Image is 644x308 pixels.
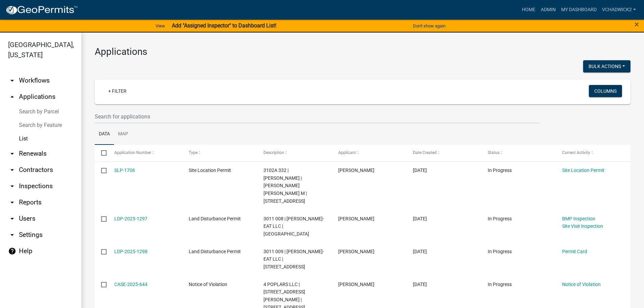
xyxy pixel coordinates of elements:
a: SLP-1706 [114,168,135,173]
button: Columns [589,85,622,97]
datatable-header-cell: Applicant [332,145,407,161]
span: 08/13/2025 [413,168,427,173]
i: help [8,247,16,255]
h3: Applications [95,46,630,58]
a: Site Location Permit [562,168,604,173]
a: LDP-2025-1298 [114,249,147,254]
span: 3011 008 | INGRAM-EAT LLC | SHADY GROVE RD [263,216,324,237]
i: arrow_drop_down [8,166,16,174]
span: × [635,20,639,29]
span: In Progress [488,168,512,173]
span: Date Created [413,150,437,155]
span: Site Location Permit [189,168,231,173]
span: RYAN BOWMAN [338,249,374,254]
span: Land Disturbance Permit [189,249,241,254]
span: Art Wlochowski [338,282,374,287]
datatable-header-cell: Status [481,145,556,161]
i: arrow_drop_down [8,150,16,158]
datatable-header-cell: Application Number [108,145,182,161]
datatable-header-cell: Description [257,145,332,161]
a: View [153,20,168,31]
button: Close [635,20,639,28]
span: In Progress [488,216,512,221]
span: Status [488,150,500,155]
span: 08/13/2025 [413,282,427,287]
a: + Filter [103,85,132,97]
span: Current Activity [562,150,590,155]
span: 08/13/2025 [413,216,427,221]
span: Land Disturbance Permit [189,216,241,221]
a: Home [519,3,538,16]
span: 08/13/2025 [413,249,427,254]
a: Site Visit Inspection [562,223,603,229]
strong: Add "Assigned Inspector" to Dashboard List! [172,22,276,29]
i: arrow_drop_down [8,231,16,239]
a: Permit Card [562,249,587,254]
span: In Progress [488,282,512,287]
span: Description [263,150,284,155]
span: Applicant [338,150,356,155]
a: CASE-2025-644 [114,282,147,287]
input: Search for applications [95,110,539,124]
datatable-header-cell: Select [95,145,108,161]
i: arrow_drop_down [8,215,16,223]
span: Type [189,150,198,155]
span: Nick Bryant [338,168,374,173]
button: Don't show again [410,20,448,31]
span: In Progress [488,249,512,254]
i: arrow_drop_down [8,182,16,190]
a: BMP Inspection [562,216,595,221]
datatable-header-cell: Type [182,145,257,161]
i: arrow_drop_down [8,198,16,206]
i: arrow_drop_up [8,93,16,101]
span: Notice of Violation [189,282,227,287]
datatable-header-cell: Current Activity [556,145,630,161]
a: Map [114,124,132,145]
a: Admin [538,3,558,16]
datatable-header-cell: Date Created [407,145,481,161]
a: Data [95,124,114,145]
a: VChadwick2 [599,3,639,16]
i: arrow_drop_down [8,76,16,85]
span: Application Number [114,150,151,155]
a: Notice of Violation [562,282,601,287]
a: LDP-2025-1297 [114,216,147,221]
span: 3102A 332 | SAMUEL P WARREN | WARREN ALICIA AVERY M | 2088 TWISTED OAK RD [263,168,307,204]
span: RYAN BOWMAN [338,216,374,221]
a: My Dashboard [558,3,599,16]
span: 3011 009 | INGRAM-EAT LLC | 4586 SHADY GROVE RD [263,249,324,270]
button: Bulk Actions [583,60,630,72]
